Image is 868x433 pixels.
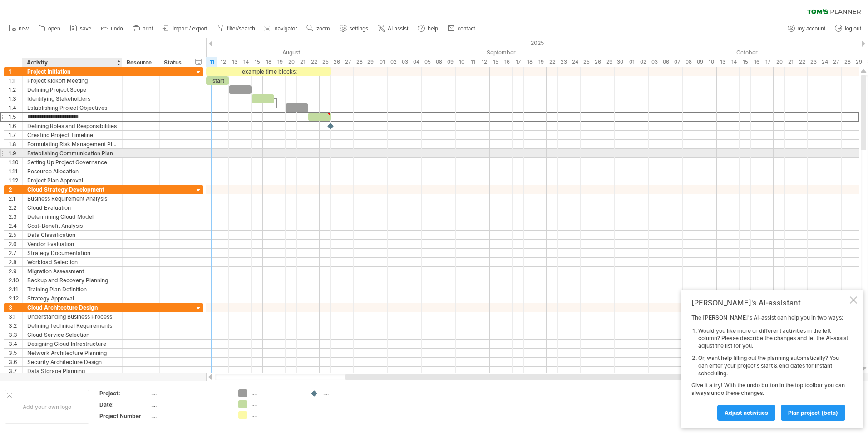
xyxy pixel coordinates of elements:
[781,405,845,421] a: plan project (beta)
[660,57,671,67] div: Monday, 6 October 2025
[9,194,22,203] div: 2.1
[785,57,796,67] div: Tuesday, 21 October 2025
[456,57,467,67] div: Wednesday, 10 September 2025
[698,327,848,350] li: Would you like more or different activities in the left column? Please describe the changes and l...
[304,23,332,34] a: zoom
[785,23,828,34] a: my account
[798,25,825,32] span: my account
[725,409,768,416] span: Adjust activities
[297,57,308,67] div: Thursday, 21 August 2025
[433,57,444,67] div: Monday, 8 September 2025
[535,57,547,67] div: Friday, 19 September 2025
[9,67,22,76] div: 1
[842,57,853,67] div: Tuesday, 28 October 2025
[788,409,838,416] span: plan project (beta)
[9,221,22,230] div: 2.4
[68,23,94,34] a: save
[229,57,240,67] div: Wednesday, 13 August 2025
[27,231,118,239] div: Data Classification
[410,57,422,67] div: Thursday, 4 September 2025
[9,185,22,194] div: 2
[9,276,22,285] div: 2.10
[160,23,210,34] a: import / export
[217,57,229,67] div: Tuesday, 12 August 2025
[853,57,864,67] div: Wednesday, 29 October 2025
[376,48,626,57] div: September 2025
[9,258,22,266] div: 2.8
[581,57,592,67] div: Thursday, 25 September 2025
[27,158,118,167] div: Setting Up Project Governance
[252,57,263,67] div: Friday, 15 August 2025
[626,57,637,67] div: Wednesday, 1 October 2025
[27,321,118,330] div: Defining Technical Requirements
[342,57,354,67] div: Wednesday, 27 August 2025
[9,212,22,221] div: 2.3
[143,25,153,32] span: print
[27,140,118,148] div: Formulating Risk Management Plan
[717,405,775,421] a: Adjust activities
[728,57,740,67] div: Tuesday, 14 October 2025
[637,57,649,67] div: Thursday, 2 October 2025
[9,76,22,85] div: 1.1
[27,167,118,176] div: Resource Allocation
[9,312,22,321] div: 3.1
[19,25,29,32] span: new
[350,25,368,32] span: settings
[27,76,118,85] div: Project Kickoff Meeting
[9,149,22,157] div: 1.9
[9,249,22,257] div: 2.7
[833,23,864,34] a: log out
[164,58,184,67] div: Status
[9,267,22,276] div: 2.9
[331,57,342,67] div: Tuesday, 26 August 2025
[99,412,149,420] div: Project Number
[774,57,785,67] div: Monday, 20 October 2025
[206,67,331,76] div: example time blocks:
[9,340,22,348] div: 3.4
[127,58,154,67] div: Resource
[9,113,22,121] div: 1.5
[9,231,22,239] div: 2.5
[206,76,229,85] div: start
[796,57,808,67] div: Wednesday, 22 October 2025
[323,389,373,397] div: ....
[524,57,535,67] div: Thursday, 18 September 2025
[263,57,274,67] div: Monday, 18 August 2025
[691,298,848,307] div: [PERSON_NAME]'s AI-assistant
[27,203,118,212] div: Cloud Evaluation
[445,23,478,34] a: contact
[151,401,227,408] div: ....
[151,412,227,420] div: ....
[467,57,478,67] div: Thursday, 11 September 2025
[337,23,371,34] a: settings
[111,25,123,32] span: undo
[740,57,751,67] div: Wednesday, 15 October 2025
[27,330,118,339] div: Cloud Service Selection
[130,23,156,34] a: print
[252,411,301,419] div: ....
[458,25,475,32] span: contact
[27,94,118,103] div: Identifying Stakeholders
[27,149,118,157] div: Establishing Communication Plan
[138,48,376,57] div: August 2025
[9,358,22,366] div: 3.6
[206,57,217,67] div: Monday, 11 August 2025
[5,390,89,424] div: Add your own logo
[9,349,22,357] div: 3.5
[603,57,615,67] div: Monday, 29 September 2025
[240,57,252,67] div: Thursday, 14 August 2025
[215,23,258,34] a: filter/search
[27,122,118,130] div: Defining Roles and Responsibilities
[286,57,297,67] div: Wednesday, 20 August 2025
[399,57,410,67] div: Wednesday, 3 September 2025
[27,103,118,112] div: Establishing Project Objectives
[422,57,433,67] div: Friday, 5 September 2025
[354,57,365,67] div: Thursday, 28 August 2025
[27,258,118,266] div: Workload Selection
[80,25,91,32] span: save
[592,57,603,67] div: Friday, 26 September 2025
[27,303,118,312] div: Cloud Architecture Design
[27,358,118,366] div: Security Architecture Design
[9,285,22,294] div: 2.11
[99,23,126,34] a: undo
